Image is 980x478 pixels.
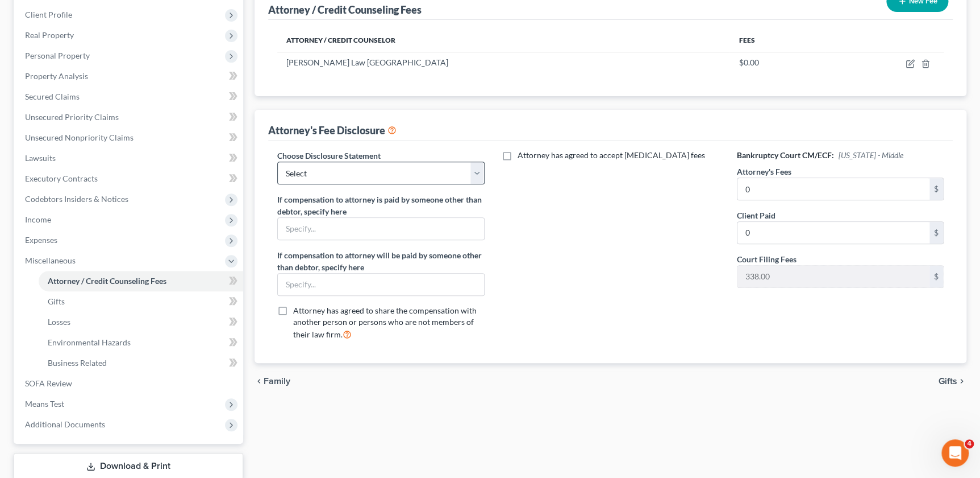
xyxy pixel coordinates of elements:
[737,166,791,178] label: Attorney's Fees
[25,378,72,388] span: SOFA Review
[16,168,243,189] a: Executory Contracts
[929,178,943,200] div: $
[25,194,128,204] span: Codebtors Insiders & Notices
[25,419,105,429] span: Additional Documents
[737,150,944,161] h6: Bankruptcy Court CM/ECF:
[25,153,56,163] span: Lawsuits
[929,222,943,244] div: $
[25,71,88,81] span: Property Analysis
[48,276,166,286] span: Attorney / Credit Counseling Fees
[25,10,72,19] span: Client Profile
[48,317,70,327] span: Losses
[25,399,64,409] span: Means Test
[16,107,243,127] a: Unsecured Priority Claims
[25,133,134,142] span: Unsecured Nonpriority Claims
[39,353,243,373] a: Business Related
[277,249,484,273] label: If compensation to attorney will be paid by someone other than debtor, specify here
[264,377,290,386] span: Family
[286,36,395,44] span: Attorney / Credit Counselor
[48,337,131,347] span: Environmental Hazards
[737,209,775,221] label: Client Paid
[278,218,483,240] input: Specify...
[25,174,98,183] span: Executory Contracts
[39,332,243,353] a: Environmental Hazards
[25,30,74,40] span: Real Property
[39,312,243,332] a: Losses
[277,193,484,217] label: If compensation to attorney is paid by someone other than debtor, specify here
[278,274,483,295] input: Specify...
[25,256,76,265] span: Miscellaneous
[839,150,903,160] span: [US_STATE] - Middle
[25,215,51,224] span: Income
[929,266,943,287] div: $
[25,51,90,60] span: Personal Property
[25,235,57,245] span: Expenses
[25,92,80,101] span: Secured Claims
[39,271,243,291] a: Attorney / Credit Counseling Fees
[268,3,422,17] div: Attorney / Credit Counseling Fees
[737,253,796,265] label: Court Filing Fees
[48,296,65,306] span: Gifts
[277,150,381,162] label: Choose Disclosure Statement
[941,439,969,467] iframe: Intercom live chat
[739,57,758,67] span: $0.00
[268,123,397,137] div: Attorney's Fee Disclosure
[25,112,119,122] span: Unsecured Priority Claims
[518,150,705,160] span: Attorney has agreed to accept [MEDICAL_DATA] fees
[48,358,107,368] span: Business Related
[16,66,243,86] a: Property Analysis
[39,291,243,312] a: Gifts
[16,86,243,107] a: Secured Claims
[939,377,957,386] span: Gifts
[286,57,448,67] span: [PERSON_NAME] Law [GEOGRAPHIC_DATA]
[293,306,477,339] span: Attorney has agreed to share the compensation with another person or persons who are not members ...
[16,373,243,394] a: SOFA Review
[16,127,243,148] a: Unsecured Nonpriority Claims
[957,377,966,386] i: chevron_right
[737,178,929,200] input: 0.00
[255,377,290,386] button: chevron_left Family
[939,377,966,386] button: Gifts chevron_right
[965,439,974,448] span: 4
[737,222,929,244] input: 0.00
[16,148,243,168] a: Lawsuits
[739,36,754,44] span: Fees
[255,377,264,386] i: chevron_left
[737,266,929,287] input: 0.00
